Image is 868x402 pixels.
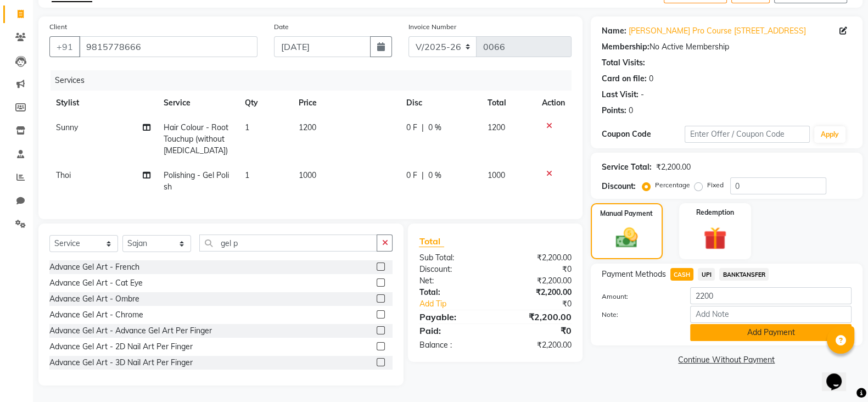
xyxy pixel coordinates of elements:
img: _cash.svg [609,225,645,250]
th: Total [481,91,535,115]
span: 0 % [428,122,441,133]
div: Total: [411,287,495,298]
span: 1200 [488,122,505,132]
span: 1200 [299,122,316,132]
th: Stylist [49,91,157,115]
span: Polishing - Gel Polish [164,170,229,192]
div: Balance : [411,339,495,351]
div: - [641,89,644,101]
button: Add Payment [690,324,852,341]
div: ₹0 [495,324,580,337]
div: Discount: [411,264,495,275]
div: Payable: [411,310,495,323]
div: Discount: [602,181,636,192]
div: Points: [602,105,626,116]
div: Advance Gel Art - Advance Gel Art Per Finger [49,325,212,337]
input: Search or Scan [199,235,377,252]
label: Date [274,22,289,32]
label: Amount: [593,292,682,302]
div: Sub Total: [411,252,495,264]
div: Net: [411,275,495,287]
th: Action [535,91,572,115]
input: Enter Offer / Coupon Code [685,126,810,143]
div: ₹2,200.00 [656,161,691,173]
span: Hair Colour - Root Touchup (without [MEDICAL_DATA]) [164,122,228,155]
label: Invoice Number [408,22,456,32]
label: Percentage [655,180,690,190]
div: Services [51,70,580,91]
div: Advance Gel Art - Chrome [49,309,143,321]
div: ₹2,200.00 [495,252,580,264]
div: No Active Membership [602,41,852,53]
span: Thoi [56,170,71,180]
th: Service [157,91,238,115]
div: Advance Gel Art - French [49,261,139,273]
iframe: chat widget [822,358,857,391]
div: Membership: [602,41,649,53]
th: Qty [238,91,293,115]
a: Add Tip [411,298,509,310]
span: 0 F [406,122,417,133]
img: _gift.svg [696,224,733,253]
span: | [422,170,424,181]
label: Redemption [696,208,734,217]
input: Amount [690,287,852,304]
div: ₹2,200.00 [495,339,580,351]
div: Advance Gel Art - 3D Nail Art Per Finger [49,357,193,369]
span: 0 F [406,170,417,181]
div: ₹2,200.00 [495,275,580,287]
span: CASH [670,268,694,281]
div: Coupon Code [602,129,685,140]
span: Payment Methods [602,269,666,280]
label: Client [49,22,67,32]
a: [PERSON_NAME] Pro Course [STREET_ADDRESS] [629,25,806,37]
div: ₹0 [495,264,580,275]
div: ₹2,200.00 [495,310,580,323]
button: +91 [49,36,80,57]
div: Service Total: [602,161,652,173]
label: Fixed [707,180,724,190]
div: 0 [629,105,633,116]
label: Note: [593,310,682,320]
th: Price [292,91,400,115]
a: Continue Without Payment [593,354,860,366]
span: Sunny [56,122,78,132]
div: Advance Gel Art - Cat Eye [49,277,143,289]
input: Search by Name/Mobile/Email/Code [79,36,257,57]
div: Total Visits: [602,57,645,69]
div: Advance Gel Art - 2D Nail Art Per Finger [49,341,193,353]
div: Card on file: [602,73,647,85]
span: UPI [698,268,715,281]
button: Apply [814,126,845,143]
th: Disc [400,91,481,115]
span: 1000 [488,170,505,180]
span: 1 [245,122,249,132]
span: 1 [245,170,249,180]
div: Paid: [411,324,495,337]
div: 0 [649,73,653,85]
span: BANKTANSFER [719,268,769,281]
span: 1000 [299,170,316,180]
div: Name: [602,25,626,37]
label: Manual Payment [600,209,653,219]
span: Total [419,236,444,247]
div: Last Visit: [602,89,639,101]
span: 0 % [428,170,441,181]
input: Add Note [690,306,852,323]
div: Advance Gel Art - Ombre [49,293,139,305]
div: ₹2,200.00 [495,287,580,298]
div: ₹0 [509,298,580,310]
span: | [422,122,424,133]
